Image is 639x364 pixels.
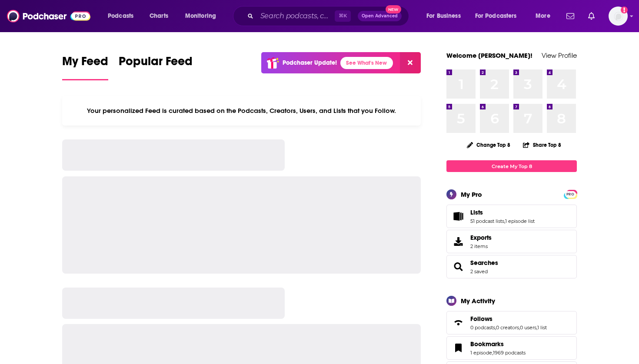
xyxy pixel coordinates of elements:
[144,9,173,23] a: Charts
[446,51,532,60] a: Welcome [PERSON_NAME]!
[461,190,482,199] div: My Pro
[504,218,505,224] span: ,
[119,54,193,80] a: Popular Feed
[335,10,351,22] span: ⌘ K
[470,340,504,348] span: Bookmarks
[621,7,628,13] svg: Add a profile image
[446,255,577,278] span: Searches
[470,268,488,275] a: 2 saved
[446,160,577,172] a: Create My Top 8
[257,9,335,23] input: Search podcasts, credits, & more...
[537,324,547,331] a: 1 list
[102,9,145,23] button: open menu
[470,208,483,216] span: Lists
[185,10,216,22] span: Monitoring
[62,96,421,126] div: Your personalized Feed is curated based on the Podcasts, Creators, Users, and Lists that you Follow.
[108,10,133,22] span: Podcasts
[241,6,417,26] div: Search podcasts, credits, & more...
[386,5,401,13] span: New
[470,218,504,224] a: 51 podcast lists
[340,57,393,69] a: See What's New
[609,7,628,26] button: Show profile menu
[470,340,526,348] a: Bookmarks
[609,7,628,26] span: Logged in as Mark.Hayward
[150,10,168,22] span: Charts
[179,9,227,23] button: open menu
[542,51,577,60] a: View Profile
[7,8,90,24] img: Podchaser - Follow, Share and Rate Podcasts
[449,261,467,273] a: Searches
[446,336,577,360] span: Bookmarks
[565,191,576,198] span: PRO
[470,234,492,242] span: Exports
[283,59,337,66] p: Podchaser Update!
[446,205,577,228] span: Lists
[470,315,493,323] span: Follows
[470,259,498,267] a: Searches
[495,324,496,331] span: ,
[470,315,547,323] a: Follows
[609,7,628,26] img: User Profile
[585,9,598,23] a: Show notifications dropdown
[469,9,529,23] button: open menu
[470,243,492,249] span: 2 items
[446,230,577,253] a: Exports
[420,9,472,23] button: open menu
[536,10,550,22] span: More
[523,136,562,153] button: Share Top 8
[446,311,577,334] span: Follows
[493,350,526,356] a: 1969 podcasts
[492,350,493,356] span: ,
[505,218,535,224] a: 1 episode list
[461,297,495,305] div: My Activity
[470,324,495,331] a: 0 podcasts
[362,14,398,18] span: Open Advanced
[470,208,535,216] a: Lists
[449,235,467,248] span: Exports
[449,210,467,222] a: Lists
[536,324,537,331] span: ,
[426,10,461,22] span: For Business
[475,10,517,22] span: For Podcasters
[449,342,467,354] a: Bookmarks
[449,317,467,329] a: Follows
[62,54,108,80] a: My Feed
[462,139,516,150] button: Change Top 8
[62,54,108,74] span: My Feed
[529,9,561,23] button: open menu
[519,324,520,331] span: ,
[358,11,402,21] button: Open AdvancedNew
[520,324,536,331] a: 0 users
[470,350,492,356] a: 1 episode
[119,54,193,74] span: Popular Feed
[496,324,519,331] a: 0 creators
[565,191,576,197] a: PRO
[563,9,578,23] a: Show notifications dropdown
